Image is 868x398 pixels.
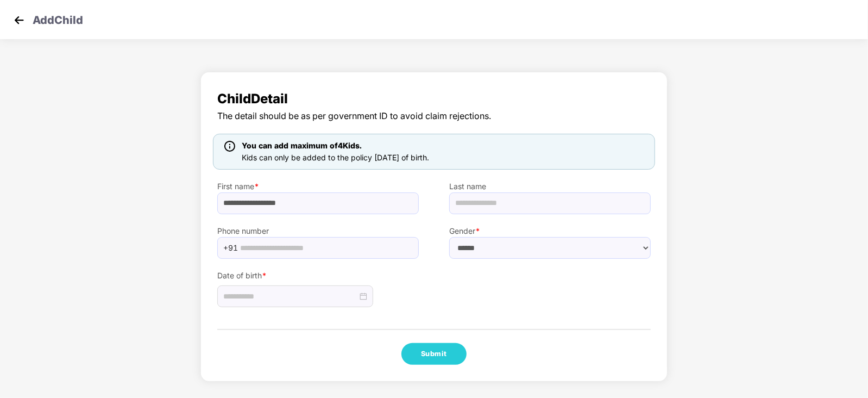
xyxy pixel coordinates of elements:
[449,181,651,192] label: Last name
[242,153,429,162] span: Kids can only be added to the policy [DATE] of birth.
[224,141,235,152] img: icon
[217,89,651,109] span: Child Detail
[217,225,419,237] label: Phone number
[217,270,419,282] label: Date of birth
[223,240,238,256] span: +91
[11,12,27,28] img: svg+xml;base64,PHN2ZyB4bWxucz0iaHR0cDovL3d3dy53My5vcmcvMjAwMC9zdmciIHdpZHRoPSIzMCIgaGVpZ2h0PSIzMC...
[217,181,419,192] label: First name
[449,225,651,237] label: Gender
[217,109,651,123] span: The detail should be as per government ID to avoid claim rejections.
[33,12,83,25] p: Add Child
[401,343,467,365] button: Submit
[242,141,362,150] span: You can add maximum of 4 Kids.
